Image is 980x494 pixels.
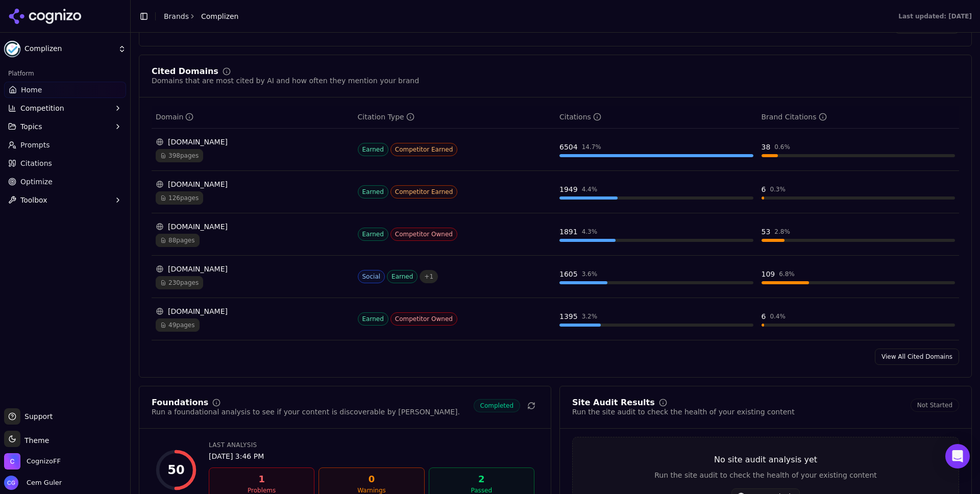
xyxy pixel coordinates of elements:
[4,453,20,470] img: CognizoFF
[4,476,18,490] img: Cem Guler
[390,185,458,199] span: Competitor Earned
[898,12,972,20] div: Last updated: [DATE]
[559,142,578,152] div: 6504
[152,407,460,417] div: Run a foundational analysis to see if your content is discoverable by [PERSON_NAME].
[20,121,42,132] span: Topics
[4,82,126,98] a: Home
[167,462,184,478] div: 50
[4,155,126,171] a: Citations
[559,227,578,237] div: 1891
[774,228,790,236] div: 2.8 %
[757,106,960,129] th: brandCitationCount
[358,112,414,122] div: Citation Type
[572,407,795,417] div: Run the site audit to check the health of your existing content
[555,106,757,129] th: totalCitationCount
[4,476,62,490] button: Open user button
[156,191,203,205] span: 126 pages
[21,85,42,95] span: Home
[779,270,795,278] div: 6.8 %
[762,269,775,279] div: 109
[164,12,189,20] a: Brands
[390,228,457,241] span: Competitor Owned
[770,312,786,320] div: 0.4 %
[573,470,959,480] div: Run the site audit to check the health of your existing content
[354,106,556,129] th: citationTypes
[358,270,385,283] span: Social
[152,67,218,76] div: Cited Domains
[358,312,388,326] span: Earned
[20,158,52,168] span: Citations
[156,112,193,122] div: Domain
[156,137,350,147] div: [DOMAIN_NAME]
[582,312,598,320] div: 3.2 %
[4,192,126,208] button: Toolbox
[762,112,827,122] div: Brand Citations
[4,137,126,153] a: Prompts
[4,41,20,57] img: Complizen
[762,184,766,194] div: 6
[420,270,438,283] span: + 1
[911,399,959,412] span: Not Started
[390,143,458,156] span: Competitor Earned
[770,185,786,193] div: 0.3 %
[156,306,350,316] div: [DOMAIN_NAME]
[156,276,203,289] span: 230 pages
[572,399,655,407] div: Site Audit Results
[573,454,959,466] div: No site audit analysis yet
[559,184,578,194] div: 1949
[4,65,126,82] div: Platform
[582,185,598,193] div: 4.4 %
[201,11,238,21] span: Complizen
[20,195,47,205] span: Toolbox
[559,311,578,322] div: 1395
[156,264,350,274] div: [DOMAIN_NAME]
[156,149,203,162] span: 398 pages
[156,318,200,332] span: 49 pages
[474,399,520,412] span: Completed
[358,143,388,156] span: Earned
[358,228,388,241] span: Earned
[559,269,578,279] div: 1605
[20,140,50,150] span: Prompts
[762,142,771,152] div: 38
[4,453,61,470] button: Open organization switcher
[156,234,200,247] span: 88 pages
[4,118,126,135] button: Topics
[774,143,790,151] div: 0.6 %
[209,451,534,461] div: [DATE] 3:46 PM
[4,100,126,116] button: Competition
[213,472,310,486] div: 1
[433,472,530,486] div: 2
[387,270,418,283] span: Earned
[390,312,457,326] span: Competitor Owned
[323,472,420,486] div: 0
[559,112,601,122] div: Citations
[762,227,771,237] div: 53
[152,399,208,407] div: Foundations
[156,221,350,232] div: [DOMAIN_NAME]
[875,349,959,365] a: View All Cited Domains
[20,436,49,444] span: Theme
[209,441,534,449] div: Last Analysis
[156,179,350,189] div: [DOMAIN_NAME]
[20,177,53,187] span: Optimize
[24,44,114,54] span: Complizen
[152,76,419,86] div: Domains that are most cited by AI and how often they mention your brand
[152,106,959,340] div: Data table
[22,478,62,487] span: Cem Guler
[358,185,388,199] span: Earned
[27,457,61,466] span: CognizoFF
[945,444,970,468] div: Open Intercom Messenger
[20,103,64,113] span: Competition
[4,174,126,190] a: Optimize
[582,228,598,236] div: 4.3 %
[152,106,354,129] th: domain
[164,11,238,21] nav: breadcrumb
[20,411,53,422] span: Support
[582,143,601,151] div: 14.7 %
[582,270,598,278] div: 3.6 %
[762,311,766,322] div: 6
